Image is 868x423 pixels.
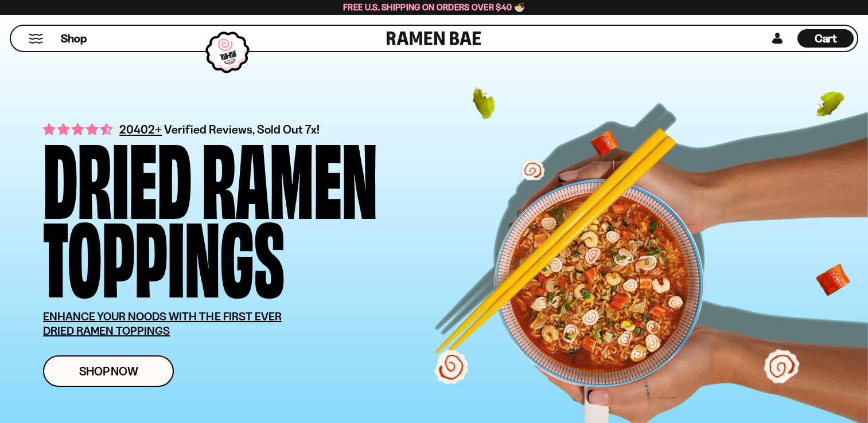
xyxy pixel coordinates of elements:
[797,26,854,51] div: Cart
[61,31,87,46] span: Shop
[61,29,87,48] a: Shop
[343,2,525,13] span: Free U.S. Shipping on Orders over $40 🍜
[43,355,174,387] a: Shop Now
[43,214,285,292] div: Toppings
[43,310,282,338] u: ENHANCE YOUR NOODS WITH THE FIRST EVER DRIED RAMEN TOPPINGS
[202,135,377,214] div: Ramen
[43,135,192,214] div: Dried
[815,32,837,45] span: Cart
[28,34,44,44] button: Mobile Menu Trigger
[79,365,138,377] span: Shop Now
